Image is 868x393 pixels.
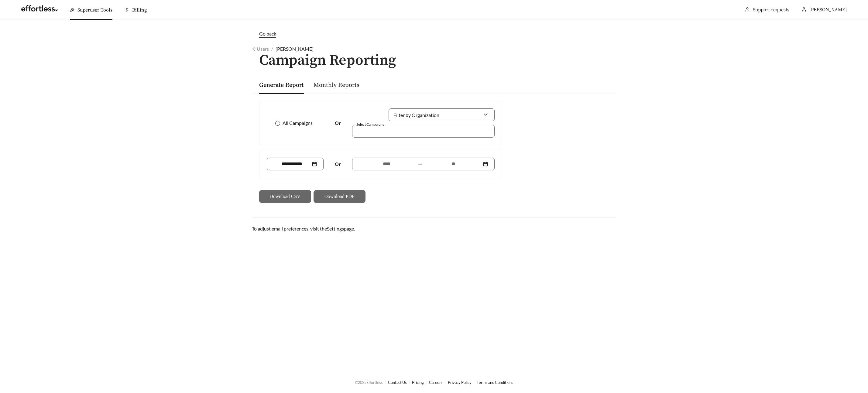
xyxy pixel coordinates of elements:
span: / [271,46,273,52]
a: Privacy Policy [448,380,472,385]
a: Go back [252,30,616,38]
a: Generate Report [259,81,304,89]
strong: Or [335,161,341,167]
span: © 2025 Effortless [355,380,383,385]
a: Pricing [412,380,424,385]
a: Monthly Reports [314,81,359,89]
span: [PERSON_NAME] [276,46,314,52]
span: swap-right [417,161,423,167]
button: Download PDF [314,190,365,203]
span: arrow-left [252,46,257,51]
button: Download CSV [259,190,311,203]
span: Billing [132,7,147,13]
h1: Campaign Reporting [252,53,616,69]
span: To adjust email preferences, visit the page. [252,226,355,231]
span: [PERSON_NAME] [809,7,847,13]
strong: Or [335,120,341,126]
span: All Campaigns [280,119,315,127]
a: Settings [327,226,344,231]
a: Support requests [753,7,789,13]
a: Contact Us [388,380,407,385]
a: Terms and Conditions [477,380,513,385]
a: Careers [429,380,443,385]
span: Superuser Tools [77,7,112,13]
a: arrow-leftUsers [252,46,269,52]
span: to [417,161,423,167]
span: Go back [259,31,276,36]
